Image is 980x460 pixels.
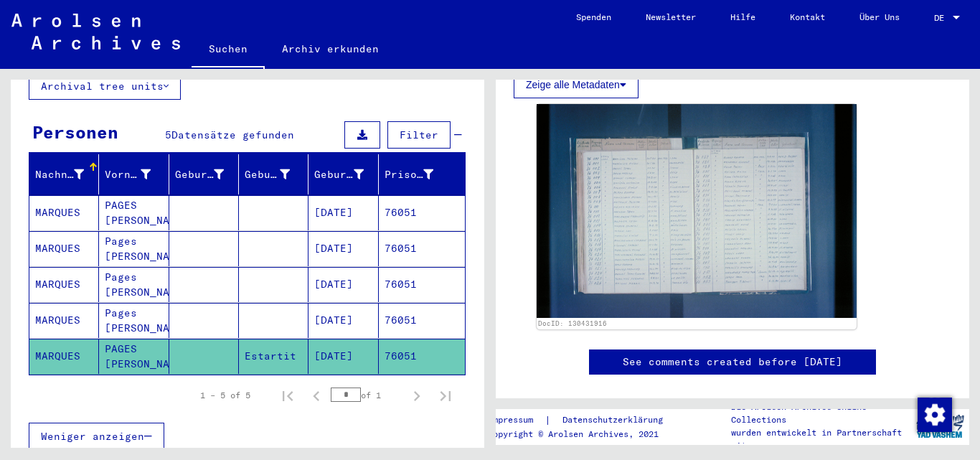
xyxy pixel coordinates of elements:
mat-cell: Pages [PERSON_NAME] [99,267,169,302]
div: Vorname [105,167,150,182]
mat-header-cell: Prisoner # [379,154,465,194]
mat-cell: 76051 [379,339,465,374]
mat-cell: [DATE] [308,339,378,374]
button: Previous page [302,381,331,410]
div: Zustimmung ändern [917,397,951,431]
mat-cell: 76051 [379,195,465,230]
mat-cell: Estartit [239,339,308,374]
mat-cell: 76051 [379,267,465,302]
div: Nachname [35,167,84,182]
mat-header-cell: Nachname [29,154,99,194]
div: 1 – 5 of 5 [200,389,250,402]
mat-cell: MARQUES [29,231,99,266]
a: DocID: 130431916 [538,319,607,327]
img: Arolsen_neg.svg [11,14,180,50]
div: Personen [32,119,118,145]
mat-header-cell: Geburt‏ [239,154,308,194]
mat-cell: 76051 [379,231,465,266]
div: | [488,413,680,428]
div: Prisoner # [385,167,433,182]
img: 001.jpg [537,104,857,317]
button: Archival tree units [29,72,181,100]
p: Die Arolsen Archives Online-Collections [731,400,910,426]
div: of 1 [331,388,402,402]
mat-cell: MARQUES [29,267,99,302]
button: Filter [387,121,451,149]
span: Datensätze gefunden [171,128,294,141]
mat-cell: PAGES [PERSON_NAME] [99,339,169,374]
span: DE [934,13,950,23]
mat-cell: [DATE] [308,303,378,338]
mat-cell: Pages [PERSON_NAME] [99,231,169,266]
mat-header-cell: Vorname [99,154,169,194]
div: Vorname [105,163,168,186]
div: Nachname [35,163,102,186]
div: Prisoner # [385,163,451,186]
a: Archiv erkunden [265,32,396,66]
span: Weniger anzeigen [41,430,144,443]
mat-cell: Pages [PERSON_NAME] [99,303,169,338]
div: Geburtsname [175,167,224,182]
mat-cell: 76051 [379,303,465,338]
a: Datenschutzerklärung [551,413,680,428]
div: Geburtsdatum [314,167,363,182]
button: Last page [431,381,460,410]
mat-cell: MARQUES [29,339,99,374]
div: Geburtsname [175,163,242,186]
img: Zustimmung ändern [918,398,952,432]
mat-cell: MARQUES [29,195,99,230]
span: 5 [165,128,171,141]
div: Geburt‏ [245,163,308,186]
mat-cell: [DATE] [308,267,378,302]
p: wurden entwickelt in Partnerschaft mit [731,426,910,452]
div: Geburtsdatum [314,163,381,186]
a: Impressum [488,413,545,428]
button: Next page [402,381,431,410]
mat-header-cell: Geburtsname [169,154,239,194]
mat-cell: MARQUES [29,303,99,338]
mat-header-cell: Geburtsdatum [308,154,378,194]
button: First page [273,381,302,410]
p: Copyright © Arolsen Archives, 2021 [488,428,680,441]
button: Zeige alle Metadaten [514,71,639,98]
mat-cell: [DATE] [308,231,378,266]
mat-cell: PAGES [PERSON_NAME] [99,195,169,230]
span: Filter [400,128,438,141]
img: yv_logo.png [913,408,967,444]
div: Geburt‏ [245,167,290,182]
a: Suchen [192,32,265,69]
button: Weniger anzeigen [29,423,164,450]
mat-cell: [DATE] [308,195,378,230]
a: See comments created before [DATE] [623,355,842,370]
